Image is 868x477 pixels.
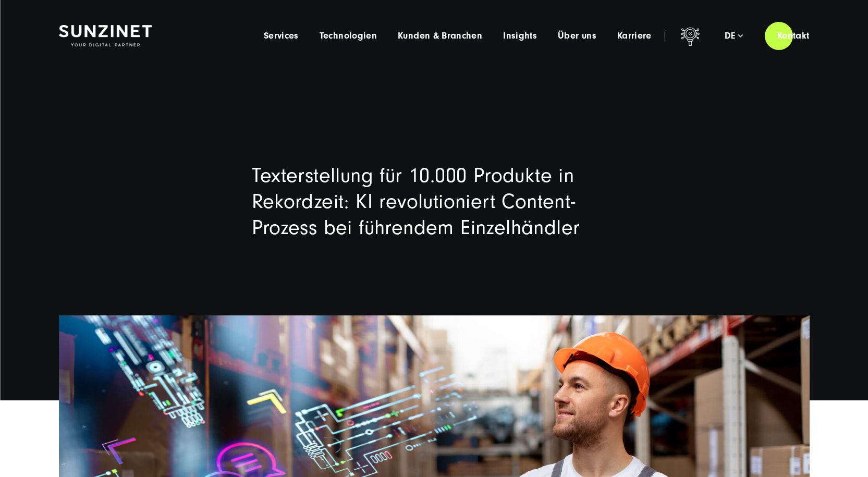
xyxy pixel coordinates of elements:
h1: Texterstellung für 10.000 Produkte in Rekordzeit: KI revolutioniert Content-Prozess bei führendem... [252,163,617,241]
a: Kontakt [765,21,822,51]
a: Über uns [558,31,596,41]
a: Insights [503,31,537,41]
a: Kunden & Branchen [398,31,482,41]
img: SUNZINET Full Service Digital Agentur [59,25,152,47]
a: Karriere [617,31,652,41]
a: Services [264,31,299,41]
div: de [725,31,743,41]
a: Technologien [320,31,377,41]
